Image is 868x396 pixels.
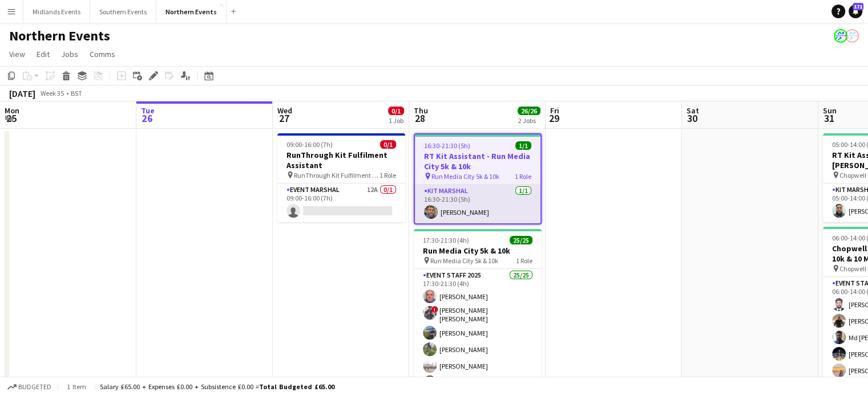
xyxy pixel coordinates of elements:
span: Wed [277,105,292,116]
span: 16:30-21:30 (5h) [424,141,470,150]
span: 17:30-21:30 (4h) [423,236,469,244]
span: ! [431,306,438,313]
span: Mon [5,105,19,116]
h3: Run Media City 5k & 10k [414,246,542,256]
span: Week 35 [38,89,66,97]
span: Run Media City 5k & 10k [431,172,499,181]
span: 1 Role [515,172,531,181]
div: 1 Job [389,116,403,125]
a: Jobs [56,47,83,62]
button: Northern Events [156,1,227,23]
h1: Northern Events [9,27,110,44]
span: 1/1 [515,141,531,150]
span: Tue [141,105,155,116]
span: View [9,49,25,59]
app-job-card: 16:30-21:30 (5h)1/1RT Kit Assistant - Run Media City 5k & 10k Run Media City 5k & 10k1 RoleKit Ma... [414,133,542,224]
span: 171 [853,3,863,10]
span: 29 [548,112,559,125]
div: BST [71,89,82,97]
button: Budgeted [6,381,53,393]
div: [DATE] [9,88,35,99]
span: Sat [687,105,699,116]
app-user-avatar: RunThrough Events [845,29,859,43]
a: View [5,47,30,62]
span: 1 Role [516,256,532,265]
app-card-role: Kit Marshal1/116:30-21:30 (5h)[PERSON_NAME] [415,185,540,223]
span: 09:00-16:00 (7h) [286,140,333,149]
span: 27 [276,112,292,125]
app-user-avatar: RunThrough Events [834,29,847,43]
span: 0/1 [380,140,396,149]
span: Total Budgeted £65.00 [259,382,334,391]
span: 26/26 [518,107,540,115]
span: 30 [685,112,699,125]
span: Comms [90,49,115,59]
span: 25/25 [510,236,532,244]
button: Southern Events [90,1,156,23]
span: Fri [550,105,559,116]
span: 1 Role [380,171,396,179]
h3: RunThrough Kit Fulfilment Assistant [277,150,405,170]
span: 1 item [63,382,90,391]
span: 26 [139,112,155,125]
span: Sun [823,105,837,116]
span: Run Media City 5k & 10k [430,256,498,265]
a: Edit [32,47,54,62]
div: 2 Jobs [518,116,540,125]
span: Jobs [61,49,78,59]
h3: RT Kit Assistant - Run Media City 5k & 10k [415,151,540,172]
app-job-card: 09:00-16:00 (7h)0/1RunThrough Kit Fulfilment Assistant RunThrough Kit Fulfilment Assistant1 RoleE... [277,133,405,222]
span: 31 [821,112,837,125]
span: Budgeted [18,383,51,391]
a: Comms [85,47,120,62]
button: Midlands Events [23,1,90,23]
span: 25 [3,112,19,125]
span: RunThrough Kit Fulfilment Assistant [294,171,380,179]
app-card-role: Event Marshal12A0/109:00-16:00 (7h) [277,183,405,222]
a: 171 [849,5,862,18]
span: Thu [414,105,428,116]
span: 28 [412,112,428,125]
span: 0/1 [388,107,404,115]
div: Salary £65.00 + Expenses £0.00 + Subsistence £0.00 = [100,382,334,391]
span: Edit [37,49,50,59]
